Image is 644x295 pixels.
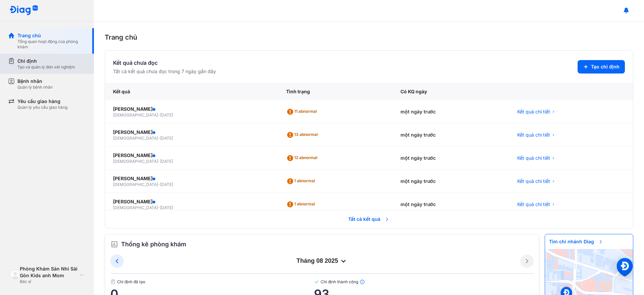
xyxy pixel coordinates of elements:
div: Có KQ ngày [392,83,509,100]
div: Quản lý yêu cầu giao hàng [17,105,67,110]
div: Tình trạng [278,83,392,100]
span: Tất cả kết quả [344,212,394,227]
div: Tất cả kết quả chưa đọc trong 7 ngày gần đây [113,68,216,75]
img: info.7e716105.svg [360,279,365,285]
span: Chỉ định đã tạo [110,279,314,285]
div: Trang chủ [17,32,86,39]
div: 13 abnormal [286,130,320,140]
span: [DATE] [160,205,173,210]
div: 1 abnormal [286,176,318,187]
div: [PERSON_NAME] [113,175,270,182]
div: một ngày trước [392,170,509,193]
div: 11 abnormal [286,106,319,117]
div: Yêu cầu giao hàng [17,98,67,105]
span: [DATE] [160,182,173,187]
img: logo [11,271,20,280]
div: [PERSON_NAME] [113,198,270,205]
div: 1 abnormal [286,199,318,210]
div: [PERSON_NAME] [113,106,270,112]
div: Tổng quan hoạt động của phòng khám [17,39,86,50]
div: Phòng Khám Sản Nhi Sài Gòn Kids anh Mom [20,265,77,279]
div: [PERSON_NAME] [113,129,270,136]
div: Bệnh nhân [17,78,53,85]
span: [DEMOGRAPHIC_DATA] [113,182,158,187]
div: một ngày trước [392,100,509,124]
span: - [158,182,160,187]
div: Trang chủ [105,32,633,42]
div: Kết quả [105,83,278,100]
div: một ngày trước [392,193,509,216]
span: Kết quả chi tiết [517,178,550,185]
div: một ngày trước [392,147,509,170]
span: Kết quả chi tiết [517,132,550,138]
img: checked-green.01cc79e0.svg [314,279,319,285]
div: tháng 08 2025 [124,257,520,265]
button: Tạo chỉ định [578,60,625,73]
img: document.50c4cfd0.svg [110,279,116,285]
span: [DATE] [160,112,173,117]
span: [DEMOGRAPHIC_DATA] [113,159,158,164]
span: - [158,205,160,210]
span: Thống kê phòng khám [121,240,186,249]
div: một ngày trước [392,124,509,147]
img: order.5a6da16c.svg [110,240,118,248]
span: [DATE] [160,159,173,164]
div: [PERSON_NAME] [113,152,270,159]
div: Chỉ định [17,58,75,64]
span: - [158,159,160,164]
span: [DATE] [160,136,173,141]
span: [DEMOGRAPHIC_DATA] [113,112,158,117]
div: Tạo và quản lý đơn xét nghiệm [17,64,75,70]
span: Chỉ định thành công [314,279,534,285]
span: - [158,136,160,141]
span: Kết quả chi tiết [517,201,550,208]
span: [DEMOGRAPHIC_DATA] [113,136,158,141]
span: [DEMOGRAPHIC_DATA] [113,205,158,210]
span: Tìm chi nhánh Diag [545,234,607,249]
div: Kết quả chưa đọc [113,59,216,67]
div: 12 abnormal [286,153,320,163]
img: logo [9,5,38,16]
div: Quản lý bệnh nhân [17,85,53,90]
span: - [158,112,160,117]
span: Tạo chỉ định [591,63,620,70]
span: Kết quả chi tiết [517,108,550,115]
div: Bác sĩ [20,279,77,284]
span: Kết quả chi tiết [517,155,550,161]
